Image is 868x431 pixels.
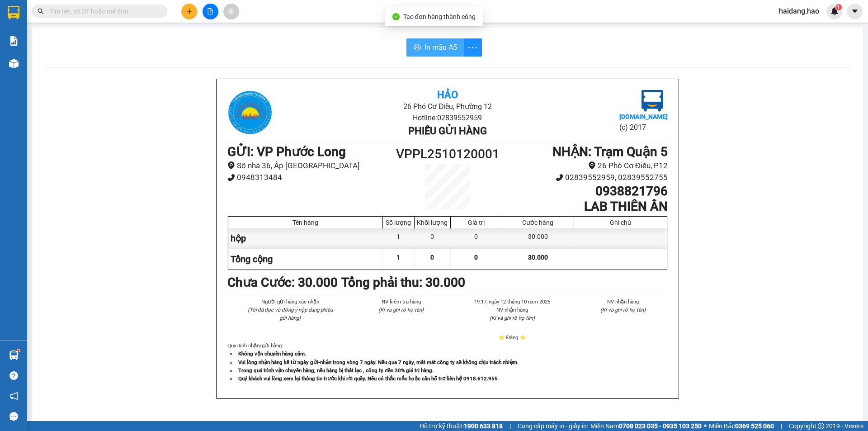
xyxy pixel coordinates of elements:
[415,228,451,249] div: 0
[576,219,665,226] div: Ghi chú
[781,421,782,431] span: |
[9,59,19,68] img: warehouse-icon
[9,36,19,46] img: solution-icon
[619,422,702,430] strong: 0708 023 035 - 0935 103 250
[9,371,18,380] span: question-circle
[38,8,44,14] span: search
[464,42,481,53] span: more
[228,8,234,14] span: aim
[518,421,588,431] span: Cung cấp máy in - giấy in:
[474,254,478,261] span: 0
[396,254,400,261] span: 1
[467,298,557,306] li: 19:17, ngày 12 tháng 10 năm 2025
[556,174,563,181] span: phone
[467,306,557,314] li: NV nhận hàng
[490,315,535,321] i: (Kí và ghi rõ họ tên)
[50,6,156,16] input: Tìm tên, số ĐT hoặc mã đơn
[227,341,668,382] div: Quy định nhận/gửi hàng :
[505,219,571,226] div: Cước hàng
[420,421,503,431] span: Hỗ trợ kỹ thuật:
[552,144,668,159] b: NHẬN : Trạm Quận 5
[238,359,519,365] strong: Vui lòng nhận hàng kể từ ngày gửi-nhận trong vòng 7 ngày. Nếu qua 7 ngày, mất mát công ty sẽ khôn...
[579,298,668,306] li: NV nhận hàng
[528,254,548,261] span: 30.000
[503,160,668,172] li: 26 Phó Cơ Điều, P12
[414,43,421,52] span: printer
[830,7,839,15] img: icon-new-feature
[227,174,235,181] span: phone
[408,125,487,137] b: Phiếu gửi hàng
[341,275,465,290] b: Tổng phải thu: 30.000
[406,38,464,57] button: printerIn mẫu A5
[619,113,668,120] b: [DOMAIN_NAME]
[181,4,197,19] button: plus
[203,4,218,19] button: file-add
[207,8,213,14] span: file-add
[383,228,415,249] div: 1
[301,112,594,123] li: Hotline: 02839552959
[851,7,859,15] span: caret-down
[642,90,663,112] img: logo.jpg
[403,13,476,20] span: Tạo đơn hàng thành công
[502,228,574,249] div: 30.000
[600,307,646,313] i: (Kí và ghi rõ họ tên)
[385,219,412,226] div: Số lượng
[847,4,863,19] button: caret-down
[227,161,235,169] span: environment
[357,298,446,306] li: NV kiểm tra hàng
[223,4,239,19] button: aim
[837,4,840,10] span: 1
[588,161,596,169] span: environment
[248,307,333,321] i: (Tôi đã đọc và đồng ý nộp dung phiếu gửi hàng)
[227,275,338,290] b: Chưa Cước : 30.000
[425,42,457,53] span: In mẫu A5
[238,350,306,357] strong: Không vận chuyển hàng cấm.
[378,307,424,313] i: (Kí và ghi rõ họ tên)
[231,219,380,226] div: Tên hàng
[9,412,18,421] span: message
[464,38,482,57] button: more
[238,375,498,382] strong: Quý khách vui lòng xem lại thông tin trước khi rời quầy. Nếu có thắc mắc hoặc cần hỗ trợ liên hệ ...
[417,219,448,226] div: Khối lượng
[227,160,392,172] li: Số nhà 36, Ấp [GEOGRAPHIC_DATA]
[772,5,826,17] span: haidang.hao
[228,228,383,249] div: hộp
[818,423,824,429] span: copyright
[231,254,273,265] span: Tổng cộng
[503,171,668,184] li: 02839552959, 02839552755
[835,4,842,10] sup: 1
[245,298,335,306] li: Người gửi hàng xác nhận
[735,422,774,430] strong: 0369 525 060
[392,144,503,164] h1: VPPL2510120001
[9,392,18,400] span: notification
[8,6,19,19] img: logo-vxr
[238,367,434,374] strong: Trong quá trình vận chuyển hàng, nếu hàng bị thất lạc , công ty đền 30% giá trị hàng.
[704,424,707,428] span: ⚪️
[186,8,193,14] span: plus
[464,422,503,430] strong: 1900 633 818
[451,228,502,249] div: 0
[453,219,500,226] div: Giá trị
[17,349,20,352] sup: 1
[709,421,774,431] span: Miền Bắc
[509,421,511,431] span: |
[467,333,557,341] li: ⭐ Đăng ⭐
[590,421,702,431] span: Miền Nam
[9,350,19,360] img: warehouse-icon
[503,199,668,214] h1: LAB THIÊN ÂN
[392,13,400,20] span: check-circle
[227,144,346,159] b: GỬI : VP Phước Long
[430,254,434,261] span: 0
[227,171,392,184] li: 0948313484
[503,184,668,199] h1: 0938821796
[227,90,273,135] img: logo.jpg
[619,122,668,133] li: (c) 2017
[301,101,594,112] li: 26 Phó Cơ Điều, Phường 12
[437,89,458,100] b: Hảo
